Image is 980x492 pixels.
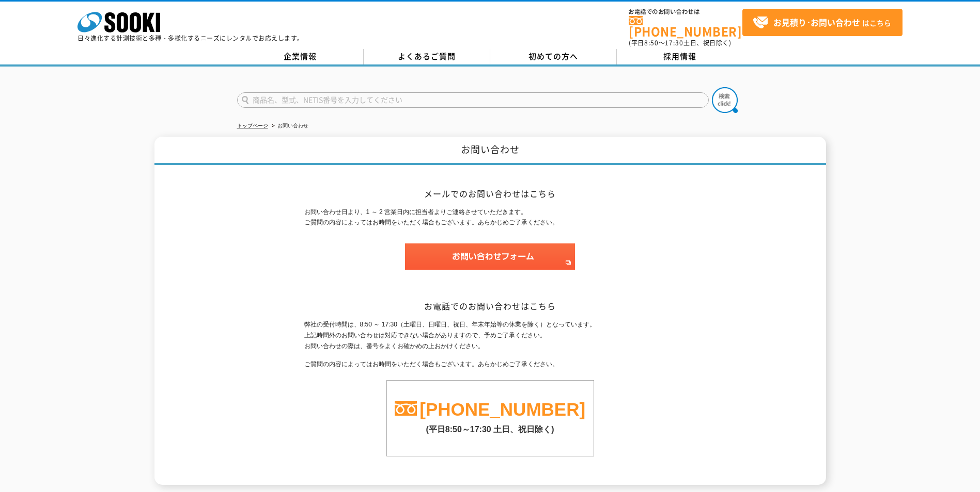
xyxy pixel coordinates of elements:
[617,49,743,64] a: 採用情報
[237,92,709,108] input: 商品名、型式、NETIS番号を入力してください
[77,35,304,41] p: 日々進化する計測技術と多種・多様化するニーズにレンタルでお応えします。
[304,319,676,351] p: 弊社の受付時間は、8:50 ～ 17:30（土曜日、日曜日、祝日、年末年始等の休業を除く）となっています。 上記時間外のお問い合わせは対応できない場合がありますので、予めご了承ください。 お問い...
[405,243,575,270] img: お問い合わせフォーム
[154,137,826,165] h1: お問い合わせ
[237,123,268,128] a: トップページ
[753,15,891,30] span: はこちら
[237,49,364,64] a: 企業情報
[304,207,676,228] p: お問い合わせ日より、1 ～ 2 営業日内に担当者よりご連絡させていただきます。 ご質問の内容によってはお時間をいただく場合もございます。あらかじめご了承ください。
[773,16,860,28] strong: お見積り･お問い合わせ
[644,38,659,47] span: 8:50
[419,399,585,419] a: [PHONE_NUMBER]
[490,49,617,64] a: 初めての方へ
[304,301,676,311] h2: お電話でのお問い合わせはこちら
[387,419,594,435] p: (平日8:50～17:30 土日、祝日除く)
[629,38,731,47] span: (平日 ～ 土日、祝日除く)
[528,51,578,62] span: 初めての方へ
[742,9,903,36] a: お見積り･お問い合わせはこちら
[364,49,490,64] a: よくあるご質問
[304,359,676,370] p: ご質問の内容によってはお時間をいただく場合もございます。あらかじめご了承ください。
[629,16,742,37] a: [PHONE_NUMBER]
[712,87,738,113] img: btn_search.png
[665,38,683,47] span: 17:30
[629,9,742,15] span: お電話でのお問い合わせは
[304,188,676,199] h2: メールでのお問い合わせはこちら
[270,121,308,132] li: お問い合わせ
[405,260,575,268] a: お問い合わせフォーム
